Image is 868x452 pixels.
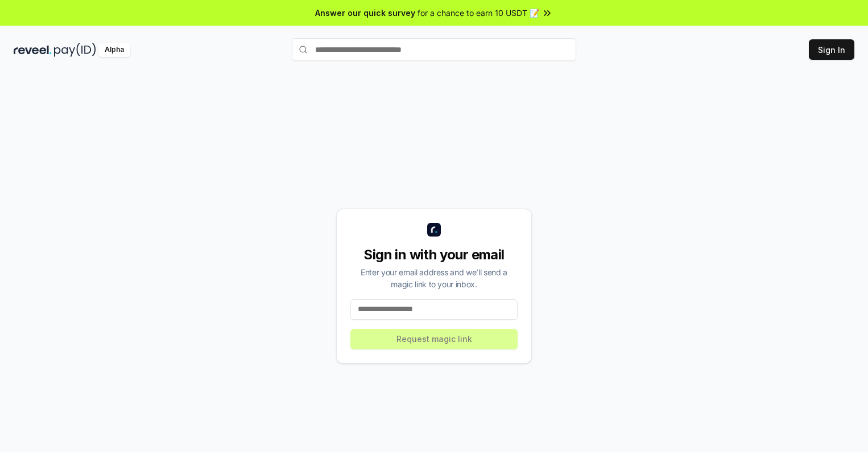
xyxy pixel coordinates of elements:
[14,43,52,57] img: reveel_dark
[54,43,96,57] img: pay_id
[809,39,854,60] button: Sign In
[350,246,518,264] div: Sign in with your email
[350,266,518,290] div: Enter your email address and we’ll send a magic link to your inbox.
[418,7,539,19] span: for a chance to earn 10 USDT 📝
[315,7,415,19] span: Answer our quick survey
[427,223,441,237] img: logo_small
[98,43,130,57] div: Alpha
